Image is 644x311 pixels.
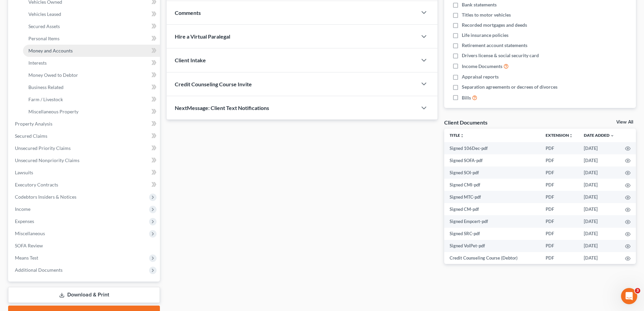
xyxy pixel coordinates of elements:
td: [DATE] [578,252,620,264]
span: NextMessage: Client Text Notifications [175,105,269,111]
div: Client Documents [444,119,487,126]
a: SOFA Review [9,240,160,252]
a: Farm / Livestock [23,93,160,106]
span: Bank statements [462,1,497,8]
span: Unsecured Priority Claims [15,145,71,151]
span: Miscellaneous [15,230,45,236]
td: PDF [540,252,578,264]
td: PDF [540,240,578,252]
span: Means Test [15,255,38,261]
a: Secured Assets [23,20,160,32]
span: Comments [175,9,201,16]
span: Additional Documents [15,267,63,273]
span: Credit Counseling Course Invite [175,81,252,87]
a: Business Related [23,81,160,93]
td: [DATE] [578,179,620,191]
span: Hire a Virtual Paralegal [175,33,230,40]
span: Vehicles Leased [28,11,61,17]
td: [DATE] [578,142,620,154]
span: SOFA Review [15,243,43,248]
td: Signed Empcert-pdf [444,215,540,227]
a: Miscellaneous Property [23,106,160,118]
a: Vehicles Leased [23,8,160,20]
i: expand_more [610,134,614,138]
a: Unsecured Priority Claims [9,142,160,154]
span: Codebtors Insiders & Notices [15,194,76,200]
td: [DATE] [578,166,620,179]
a: Date Added expand_more [584,133,614,138]
td: [DATE] [578,228,620,240]
a: Extensionunfold_more [546,133,573,138]
span: Property Analysis [15,121,52,127]
td: Signed SRC-pdf [444,228,540,240]
span: Personal Items [28,36,59,41]
a: View All [616,120,633,125]
td: Signed CMI-pdf [444,179,540,191]
td: [DATE] [578,154,620,166]
a: Money and Accounts [23,45,160,57]
span: Client Intake [175,57,206,63]
span: Retirement account statements [462,42,527,49]
td: PDF [540,142,578,154]
span: Lawsuits [15,170,33,175]
a: Titleunfold_more [450,133,464,138]
a: Money Owed to Debtor [23,69,160,81]
i: unfold_more [460,134,464,138]
span: Appraisal reports [462,73,499,80]
a: Property Analysis [9,118,160,130]
td: PDF [540,191,578,203]
td: [DATE] [578,191,620,203]
td: Signed SOFA-pdf [444,154,540,166]
span: 3 [635,288,640,293]
td: PDF [540,203,578,215]
td: Credit Counseling Course (Debtor) [444,252,540,264]
span: Income Documents [462,63,502,70]
span: Miscellaneous Property [28,109,78,114]
td: [DATE] [578,203,620,215]
span: Money and Accounts [28,48,73,53]
span: Separation agreements or decrees of divorces [462,84,557,90]
td: [DATE] [578,240,620,252]
a: Download & Print [8,287,160,303]
span: Income [15,206,30,212]
a: Personal Items [23,32,160,45]
td: Signed CM-pdf [444,203,540,215]
iframe: Intercom live chat [621,288,637,304]
span: Expenses [15,218,34,224]
span: Bills [462,94,471,101]
td: Signed MTC-pdf [444,191,540,203]
td: PDF [540,166,578,179]
a: Interests [23,57,160,69]
a: Secured Claims [9,130,160,142]
span: Secured Claims [15,133,47,139]
span: Recorded mortgages and deeds [462,22,527,28]
td: PDF [540,179,578,191]
a: Unsecured Nonpriority Claims [9,154,160,166]
td: Signed 106Dec-pdf [444,142,540,154]
td: PDF [540,228,578,240]
td: Signed SOI-pdf [444,166,540,179]
span: Farm / Livestock [28,96,63,102]
a: Lawsuits [9,166,160,179]
span: Unsecured Nonpriority Claims [15,157,79,163]
span: Drivers license & social security card [462,52,539,59]
span: Business Related [28,84,64,90]
a: Executory Contracts [9,179,160,191]
td: [DATE] [578,215,620,227]
i: unfold_more [569,134,573,138]
span: Money Owed to Debtor [28,72,78,78]
td: PDF [540,154,578,166]
span: Executory Contracts [15,182,58,187]
td: PDF [540,215,578,227]
span: Titles to motor vehicles [462,12,511,18]
td: Signed VolPet-pdf [444,240,540,252]
span: Secured Assets [28,23,60,29]
span: Interests [28,60,47,66]
span: Life insurance policies [462,32,508,39]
